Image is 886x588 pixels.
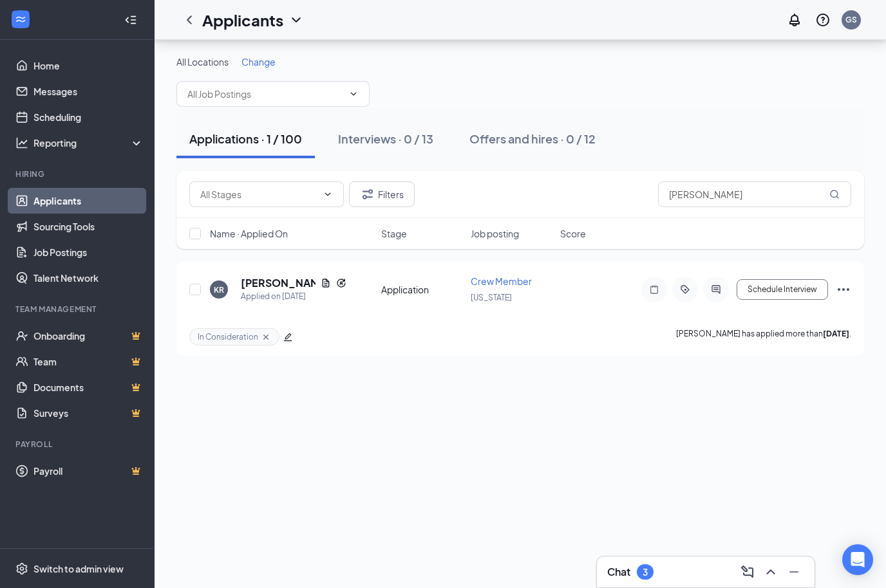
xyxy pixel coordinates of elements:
span: Change [241,56,276,68]
span: Crew Member [471,275,532,287]
div: 3 [643,567,648,578]
span: Job posting [471,227,519,240]
svg: ChevronUp [763,564,778,580]
svg: ChevronDown [323,189,333,199]
svg: ChevronDown [348,89,359,99]
div: KR [214,284,224,295]
a: Scheduling [33,104,144,130]
input: All Job Postings [187,87,343,101]
button: Filter Filters [349,181,415,207]
a: OnboardingCrown [33,323,144,349]
span: edit [283,333,292,342]
svg: MagnifyingGlass [829,189,840,199]
svg: Cross [261,332,271,342]
svg: ActiveChat [708,284,724,295]
button: ComposeMessage [737,562,758,582]
a: Talent Network [33,265,144,291]
span: All Locations [176,56,229,68]
div: Offers and hires · 0 / 12 [469,131,596,147]
svg: ChevronDown [288,12,304,28]
h1: Applicants [202,9,283,31]
svg: ActiveTag [677,284,693,295]
span: In Consideration [198,331,258,342]
div: Reporting [33,136,144,149]
a: Job Postings [33,239,144,265]
a: DocumentsCrown [33,374,144,400]
div: GS [845,14,857,25]
input: Search in applications [658,181,851,207]
a: SurveysCrown [33,400,144,426]
span: Score [560,227,586,240]
svg: Document [321,278,331,288]
a: Sourcing Tools [33,214,144,239]
h3: Chat [607,565,630,579]
svg: Filter [360,187,375,202]
div: Application [381,283,463,296]
svg: Minimize [786,564,802,580]
a: Messages [33,78,144,104]
svg: ChevronLeft [182,12,197,28]
svg: Settings [15,562,28,575]
div: Payroll [15,439,141,450]
input: All Stages [200,187,317,201]
span: Name · Applied On [210,227,288,240]
h5: [PERSON_NAME] [241,276,316,290]
div: Applied on [DATE] [241,290,346,303]
svg: Note [646,284,662,295]
div: Switch to admin view [33,562,124,575]
span: [US_STATE] [471,293,512,302]
span: Stage [381,227,407,240]
div: Team Management [15,304,141,315]
div: Open Intercom Messenger [842,544,873,575]
button: Schedule Interview [737,279,828,300]
div: Interviews · 0 / 13 [338,131,433,147]
p: [PERSON_NAME] has applied more than . [676,328,851,345]
svg: WorkstreamLogo [14,13,27,26]
a: Applicants [33,188,144,214]
a: Home [33,53,144,78]
div: Hiring [15,169,141,179]
svg: QuestionInfo [815,12,831,28]
a: TeamCrown [33,349,144,374]
svg: Ellipses [836,282,851,297]
a: PayrollCrown [33,458,144,484]
svg: Notifications [787,12,802,28]
button: ChevronUp [760,562,781,582]
svg: ComposeMessage [740,564,755,580]
svg: Analysis [15,136,28,149]
svg: Collapse [124,14,137,26]
div: Applications · 1 / 100 [189,131,302,147]
button: Minimize [784,562,804,582]
svg: Reapply [336,278,346,288]
b: [DATE] [823,329,849,338]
